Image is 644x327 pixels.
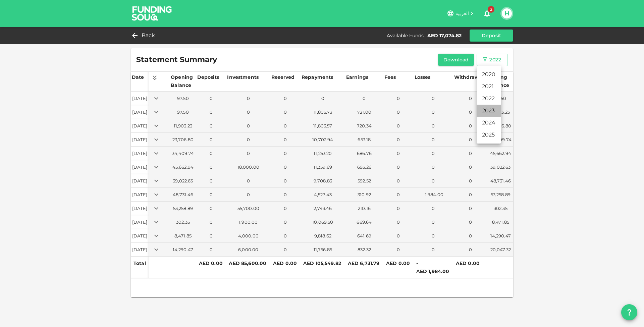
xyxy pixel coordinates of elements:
li: 2020 [477,68,501,80]
li: 2022 [477,93,501,105]
li: 2023 [477,105,501,117]
li: 2021 [477,80,501,93]
li: 2024 [477,117,501,129]
li: 2025 [477,129,501,141]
